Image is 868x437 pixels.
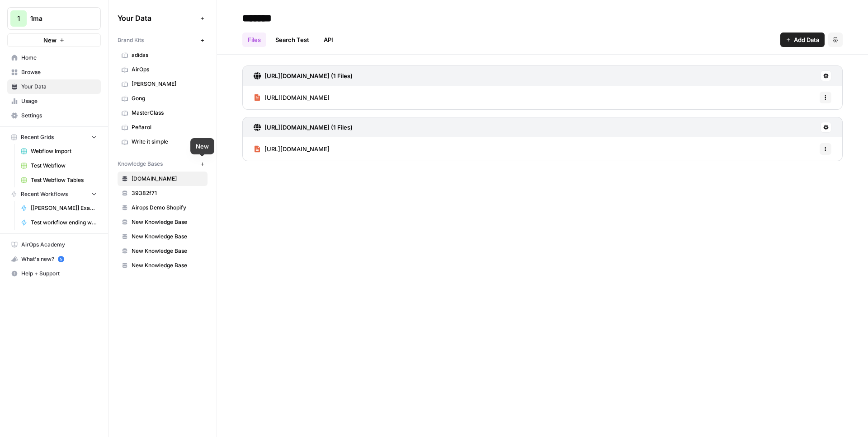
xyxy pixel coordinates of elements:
[21,241,97,249] span: AirOps Academy
[132,189,203,197] span: 39382f71
[118,13,197,23] span: Your Data
[31,176,97,184] span: Test Webflow Tables
[118,91,208,106] a: Gong
[118,36,144,44] span: Brand Kits
[8,252,100,266] div: What's new?
[7,266,101,281] button: Help + Support
[17,158,101,173] a: Test Webflow
[132,261,203,270] span: New Knowledge Base
[794,35,819,44] span: Add Data
[254,86,330,109] a: [URL][DOMAIN_NAME]
[21,68,97,76] span: Browse
[132,218,203,226] span: New Knowledge Base
[31,204,97,212] span: [[PERSON_NAME]] Example of a Webflow post with tables
[118,120,208,135] a: Peñarol
[31,162,97,170] span: Test Webflow
[43,36,57,45] span: New
[30,14,85,23] span: 1ma
[254,137,330,161] a: [URL][DOMAIN_NAME]
[7,187,101,201] button: Recent Workflows
[21,270,97,278] span: Help + Support
[318,33,339,47] a: API
[132,94,203,102] span: Gong
[118,172,208,186] a: [DOMAIN_NAME]
[7,65,101,79] a: Browse
[132,138,203,146] span: Write it simple
[118,215,208,229] a: New Knowledge Base
[17,144,101,158] a: Webflow Import
[132,204,203,212] span: Airops Demo Shopify
[7,108,101,123] a: Settings
[118,244,208,258] a: New Knowledge Base
[7,130,101,144] button: Recent Grids
[118,48,208,62] a: adidas
[7,7,101,30] button: Workspace: 1ma
[118,229,208,244] a: New Knowledge Base
[132,65,203,74] span: AirOps
[118,258,208,273] a: New Knowledge Base
[132,109,203,117] span: MasterClass
[132,80,203,88] span: [PERSON_NAME]
[132,51,203,59] span: adidas
[118,77,208,91] a: [PERSON_NAME]
[132,232,203,241] span: New Knowledge Base
[270,33,315,47] a: Search Test
[17,201,101,215] a: [[PERSON_NAME]] Example of a Webflow post with tables
[60,257,62,261] text: 5
[7,237,101,252] a: AirOps Academy
[31,218,97,227] span: Test workflow ending with images
[118,160,163,168] span: Knowledge Bases
[7,94,101,108] a: Usage
[21,54,97,62] span: Home
[254,117,353,137] a: [URL][DOMAIN_NAME] (1 Files)
[31,147,97,155] span: Webflow Import
[118,135,208,149] a: Write it simple
[17,215,101,230] a: Test workflow ending with images
[118,186,208,200] a: 39382f71
[242,33,266,47] a: Files
[254,66,353,86] a: [URL][DOMAIN_NAME] (1 Files)
[7,33,101,47] button: New
[118,106,208,120] a: MasterClass
[21,112,97,120] span: Settings
[132,247,203,255] span: New Knowledge Base
[7,51,101,65] a: Home
[118,200,208,215] a: Airops Demo Shopify
[21,190,68,198] span: Recent Workflows
[132,175,203,183] span: [DOMAIN_NAME]
[780,33,825,47] button: Add Data
[17,173,101,187] a: Test Webflow Tables
[21,83,97,91] span: Your Data
[7,252,101,266] button: What's new? 5
[118,62,208,77] a: AirOps
[17,13,20,24] span: 1
[21,133,54,141] span: Recent Grids
[21,97,97,105] span: Usage
[58,256,64,262] a: 5
[132,123,203,131] span: Peñarol
[264,71,353,80] h3: [URL][DOMAIN_NAME] (1 Files)
[264,123,353,132] h3: [URL][DOMAIN_NAME] (1 Files)
[264,93,330,102] span: [URL][DOMAIN_NAME]
[7,79,101,94] a: Your Data
[264,144,330,153] span: [URL][DOMAIN_NAME]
